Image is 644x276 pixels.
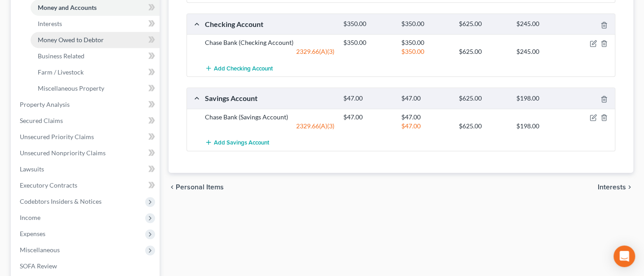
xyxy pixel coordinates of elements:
[169,184,224,191] button: chevron_left Personal Items
[339,113,396,122] div: $47.00
[339,20,396,28] div: $350.00
[13,145,160,161] a: Unsecured Nonpriority Claims
[20,262,57,270] span: SOFA Review
[205,134,269,151] button: Add Savings Account
[454,122,512,131] div: $625.00
[13,113,160,129] a: Secured Claims
[339,94,396,103] div: $47.00
[396,20,454,28] div: $350.00
[214,65,273,72] span: Add Checking Account
[205,60,273,76] button: Add Checking Account
[200,47,339,56] div: 2329.66(A)(3)
[200,93,339,103] div: Savings Account
[200,122,339,131] div: 2329.66(A)(3)
[396,94,454,103] div: $47.00
[214,139,269,146] span: Add Savings Account
[396,38,454,47] div: $350.00
[598,184,626,191] span: Interests
[38,68,84,76] span: Farm / Livestock
[454,94,512,103] div: $625.00
[512,122,569,131] div: $198.00
[512,20,569,28] div: $245.00
[512,94,569,103] div: $198.00
[13,258,160,274] a: SOFA Review
[38,36,104,44] span: Money Owed to Debtor
[13,129,160,145] a: Unsecured Priority Claims
[176,184,224,191] span: Personal Items
[339,38,396,47] div: $350.00
[13,96,160,113] a: Property Analysis
[512,47,569,56] div: $245.00
[598,184,633,191] button: Interests chevron_right
[20,181,77,189] span: Executory Contracts
[454,47,512,56] div: $625.00
[20,165,44,173] span: Lawsuits
[613,245,635,267] div: Open Intercom Messenger
[38,20,62,27] span: Interests
[13,161,160,177] a: Lawsuits
[20,133,94,140] span: Unsecured Priority Claims
[20,149,106,157] span: Unsecured Nonpriority Claims
[200,19,339,29] div: Checking Account
[20,246,60,254] span: Miscellaneous
[396,113,454,122] div: $47.00
[396,47,454,56] div: $350.00
[169,184,176,191] i: chevron_left
[20,101,70,108] span: Property Analysis
[20,117,63,124] span: Secured Claims
[31,32,160,48] a: Money Owed to Debtor
[20,230,45,237] span: Expenses
[38,4,97,11] span: Money and Accounts
[200,113,339,122] div: Chase Bank (Savings Account)
[31,48,160,64] a: Business Related
[31,16,160,32] a: Interests
[13,177,160,193] a: Executory Contracts
[454,20,512,28] div: $625.00
[38,52,84,60] span: Business Related
[20,214,40,221] span: Income
[20,197,102,205] span: Codebtors Insiders & Notices
[200,38,339,47] div: Chase Bank (Checking Account)
[626,184,633,191] i: chevron_right
[38,84,104,92] span: Miscellaneous Property
[31,80,160,96] a: Miscellaneous Property
[31,64,160,80] a: Farm / Livestock
[396,122,454,131] div: $47.00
